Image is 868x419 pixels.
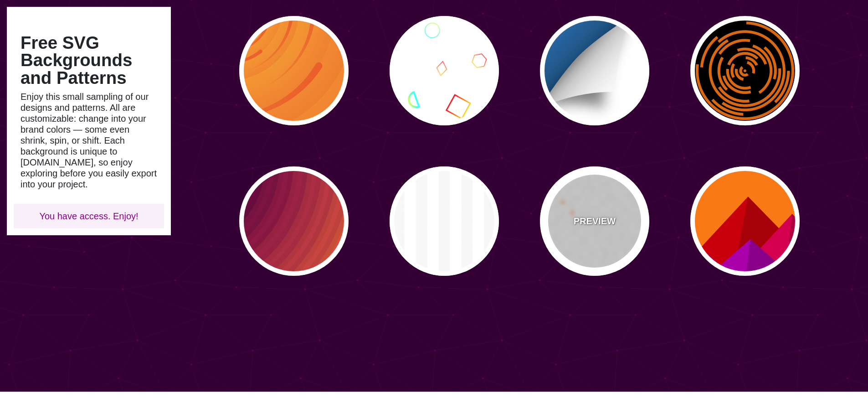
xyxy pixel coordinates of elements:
p: PREVIEW [574,214,616,228]
button: Rotating lines circling around center background [690,16,800,125]
button: scattered shape outlines over white backing [390,16,499,125]
p: You have access. Enjoy! [21,211,157,222]
button: PREVIEWrandomized grid of square tiles [540,166,649,276]
button: Light gray stripe subtle pattern [390,166,499,276]
button: warm and colorful pyramid background [690,166,800,276]
button: Paper corner lifted off canvas [540,16,649,125]
button: orange-purple gradient layered-background curves [239,166,349,276]
h1: Free SVG Backgrounds and Patterns [21,34,157,87]
button: fiery orange spinning tornado background [239,16,349,125]
p: Enjoy this small sampling of our designs and patterns. All are customizable: change into your bra... [21,91,157,190]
